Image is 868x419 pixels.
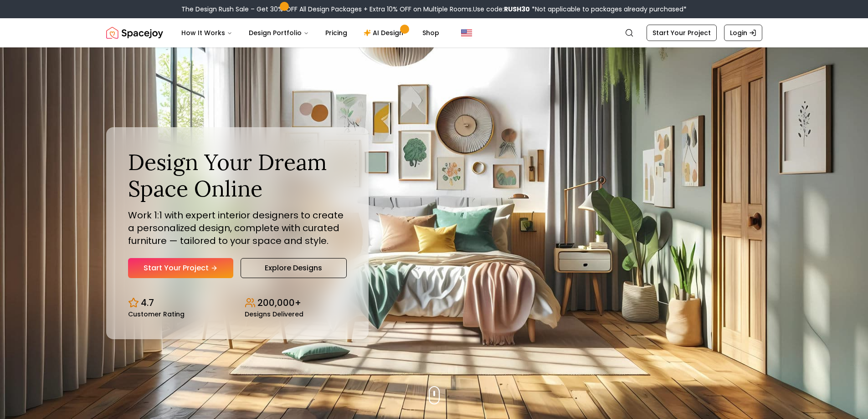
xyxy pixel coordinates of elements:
[128,209,347,247] p: Work 1:1 with expert interior designers to create a personalized design, complete with curated fu...
[257,296,301,309] p: 200,000+
[318,24,354,42] a: Pricing
[241,258,347,278] a: Explore Designs
[504,5,530,14] b: RUSH30
[141,296,154,309] p: 4.7
[461,27,472,38] img: United States
[724,25,762,41] a: Login
[241,24,316,42] button: Design Portfolio
[106,18,762,47] nav: Global
[181,5,687,14] div: The Design Rush Sale – Get 30% OFF All Design Packages + Extra 10% OFF on Multiple Rooms.
[245,311,303,317] small: Designs Delivered
[356,24,413,42] a: AI Design
[128,258,233,278] a: Start Your Project
[128,149,347,202] h1: Design Your Dream Space Online
[174,24,447,42] nav: Main
[473,5,530,14] span: Use code:
[106,24,163,42] a: Spacejoy
[415,24,447,42] a: Shop
[106,24,163,42] img: Spacejoy Logo
[128,311,185,317] small: Customer Rating
[530,5,687,14] span: *Not applicable to packages already purchased*
[174,24,240,42] button: How It Works
[128,289,347,317] div: Design stats
[647,25,717,41] a: Start Your Project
